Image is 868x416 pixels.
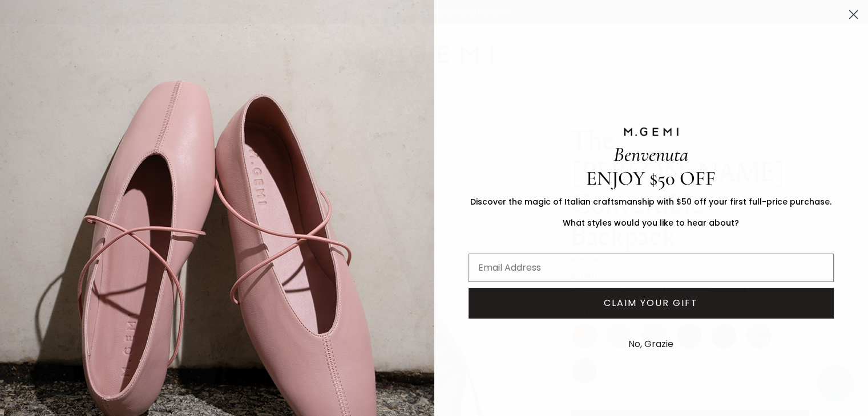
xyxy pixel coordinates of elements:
button: Close dialog [843,5,863,25]
img: M.GEMI [623,127,680,137]
span: ENJOY $50 OFF [586,166,716,190]
span: Discover the magic of Italian craftsmanship with $50 off your first full-price purchase. [470,196,831,207]
span: What styles would you like to hear about? [563,217,739,229]
input: Email Address [469,254,834,282]
span: Benvenuta [613,142,688,166]
button: CLAIM YOUR GIFT [469,288,834,319]
button: No, Grazie [623,330,679,358]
